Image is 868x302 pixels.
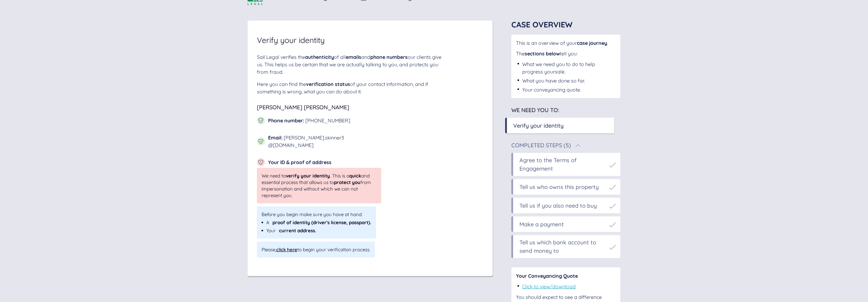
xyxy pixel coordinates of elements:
span: proof of identity (driver's license, passport). [272,219,371,226]
div: Tell us who owns this property [519,183,599,191]
span: Case Overview [511,20,573,29]
div: Tell us which bank account to send money to [519,238,606,255]
div: Here you can find the of your contact information, and if something is wrong, what you can do abo... [257,80,443,95]
span: phone numbers [370,54,408,60]
div: [PHONE_NUMBER] [268,117,350,124]
div: Completed Steps (5) [511,143,571,148]
span: verification status [306,81,350,87]
div: Your conveyancing quote. [522,86,581,93]
span: Phone number : [268,117,304,124]
span: protect you [334,179,360,185]
span: Email : [268,134,282,141]
div: What you have done so far. [522,77,585,84]
span: current address. [279,227,316,234]
div: Your [262,227,371,234]
span: verify your identity [286,173,330,179]
span: emails [346,54,361,60]
div: This is an overview of your . [516,39,616,47]
span: Please, to begin your verification process. [262,246,370,253]
span: Your Conveyancing Quote [516,273,578,279]
span: [PERSON_NAME] [PERSON_NAME] [257,104,349,111]
span: Before you begin make sure you have at hand: [262,211,371,218]
span: quick [349,173,361,179]
div: What we need you to do to help progress your sale . [522,60,616,75]
div: Tell us if you also need to buy [519,201,597,210]
div: The tell you: [516,50,616,57]
div: [PERSON_NAME].skinner3 @[DOMAIN_NAME] [268,134,381,149]
a: Click to view/download [522,283,576,290]
div: Make a payment [519,220,564,229]
div: Verify your identity [513,121,564,130]
span: We need you to: [511,106,559,114]
div: A [262,219,371,226]
span: case journey [577,40,607,46]
span: Your ID & proof of address [268,159,331,165]
span: authenticity [305,54,334,60]
span: sections below [525,50,560,57]
div: Agree to the Terms of Engagement [519,156,606,173]
div: Sail Legal verifies the of all and our clients give us. This helps us be certain that we are actu... [257,53,443,76]
span: Verify your identity [257,36,325,44]
span: We need to . This is a and essential process that allows us to from impersonation and without whi... [262,172,377,199]
div: click here [276,247,297,252]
